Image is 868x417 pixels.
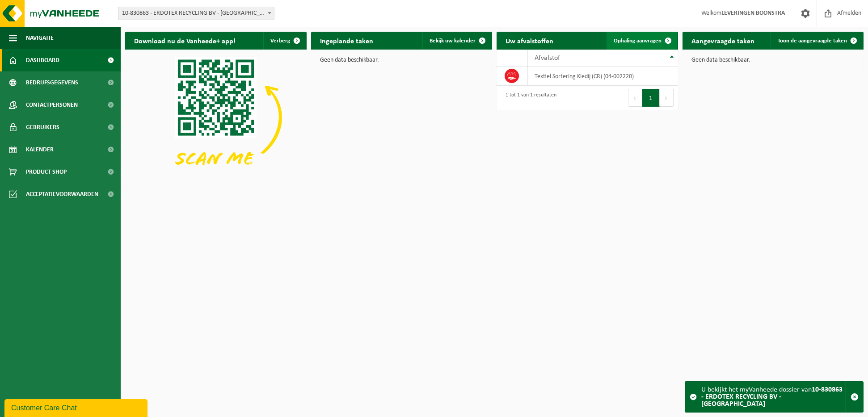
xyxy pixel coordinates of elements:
[430,38,476,44] span: Bekijk uw kalender
[125,50,307,185] img: Download de VHEPlus App
[26,183,98,205] span: Acceptatievoorwaarden
[320,57,484,63] p: Geen data beschikbaar.
[26,161,67,183] span: Product Shop
[26,138,54,161] span: Kalender
[26,71,78,94] span: Bedrijfsgegevens
[118,7,274,20] span: 10-830863 - ERDOTEX RECYCLING BV - Ridderkerk
[628,89,642,107] button: Previous
[535,54,560,62] span: Afvalstof
[311,32,382,49] h2: Ingeplande taken
[721,10,785,17] strong: LEVERINGEN BOONSTRA
[501,88,556,108] div: 1 tot 1 van 1 resultaten
[497,32,562,49] h2: Uw afvalstoffen
[701,386,843,408] strong: 10-830863 - ERDOTEX RECYCLING BV - [GEOGRAPHIC_DATA]
[528,67,678,86] td: Textiel Sortering Kledij (CR) (04-002220)
[26,116,59,138] span: Gebruikers
[26,27,54,49] span: Navigatie
[26,49,59,71] span: Dashboard
[614,38,662,44] span: Ophaling aanvragen
[270,38,290,44] span: Verberg
[701,382,846,412] div: U bekijkt het myVanheede dossier van
[660,89,674,107] button: Next
[4,397,149,417] iframe: chat widget
[26,94,78,116] span: Contactpersonen
[118,7,274,20] span: 10-830863 - ERDOTEX RECYCLING BV - Ridderkerk
[125,32,244,49] h2: Download nu de Vanheede+ app!
[263,32,306,50] button: Verberg
[642,89,660,107] button: 1
[607,32,677,50] a: Ophaling aanvragen
[778,38,847,44] span: Toon de aangevraagde taken
[683,32,763,49] h2: Aangevraagde taken
[691,57,855,63] p: Geen data beschikbaar.
[771,32,863,50] a: Toon de aangevraagde taken
[422,32,491,50] a: Bekijk uw kalender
